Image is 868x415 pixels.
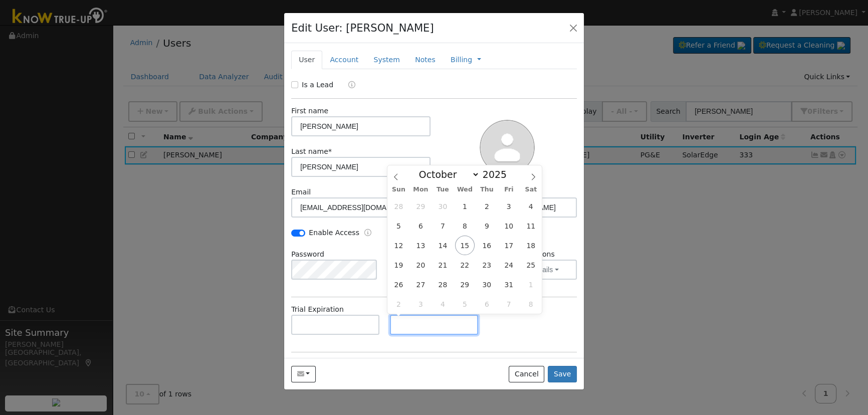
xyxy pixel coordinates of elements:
[291,20,434,36] h4: Edit User: [PERSON_NAME]
[291,249,324,260] label: Password
[433,216,453,236] span: October 7, 2025
[291,106,328,116] label: First name
[498,186,520,193] span: Fri
[477,255,497,275] span: October 23, 2025
[477,196,497,216] span: October 2, 2025
[366,51,407,69] a: System
[455,216,475,236] span: October 8, 2025
[455,294,475,314] span: November 5, 2025
[411,236,430,255] span: October 13, 2025
[455,236,475,255] span: October 15, 2025
[477,275,497,294] span: October 30, 2025
[455,275,475,294] span: October 29, 2025
[454,186,476,193] span: Wed
[291,146,332,157] label: Last name
[364,228,371,239] a: Enable Access
[521,196,541,216] span: October 4, 2025
[433,236,453,255] span: October 14, 2025
[389,275,408,294] span: October 26, 2025
[328,147,332,155] span: Required
[499,196,519,216] span: October 3, 2025
[499,255,519,275] span: October 24, 2025
[499,294,519,314] span: November 7, 2025
[411,275,430,294] span: October 27, 2025
[302,80,333,90] label: Is a Lead
[477,216,497,236] span: October 9, 2025
[433,294,453,314] span: November 4, 2025
[389,255,408,275] span: October 19, 2025
[499,275,519,294] span: October 31, 2025
[509,366,544,383] button: Cancel
[433,196,453,216] span: September 30, 2025
[291,51,322,69] a: User
[409,186,431,193] span: Mon
[389,196,408,216] span: September 28, 2025
[521,255,541,275] span: October 25, 2025
[521,216,541,236] span: October 11, 2025
[520,186,542,193] span: Sat
[291,304,344,315] label: Trial Expiration
[322,51,366,69] a: Account
[389,294,408,314] span: November 2, 2025
[451,55,472,65] a: Billing
[433,275,453,294] span: October 28, 2025
[455,255,475,275] span: October 22, 2025
[477,236,497,255] span: October 16, 2025
[455,196,475,216] span: October 1, 2025
[476,186,498,193] span: Thu
[291,187,311,197] label: Email
[291,81,298,88] input: Is a Lead
[477,294,497,314] span: November 6, 2025
[411,196,430,216] span: September 29, 2025
[341,80,355,91] a: Lead
[480,169,516,180] input: Year
[548,366,577,383] button: Save
[521,294,541,314] span: November 8, 2025
[389,216,408,236] span: October 5, 2025
[291,366,316,383] button: dorarocha07@yahoo.com
[387,186,409,193] span: Sun
[389,236,408,255] span: October 12, 2025
[431,186,454,193] span: Tue
[414,168,480,180] select: Month
[407,51,443,69] a: Notes
[499,216,519,236] span: October 10, 2025
[499,236,519,255] span: October 17, 2025
[433,255,453,275] span: October 21, 2025
[411,216,430,236] span: October 6, 2025
[309,228,359,238] label: Enable Access
[411,294,430,314] span: November 3, 2025
[521,275,541,294] span: November 1, 2025
[411,255,430,275] span: October 20, 2025
[521,236,541,255] span: October 18, 2025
